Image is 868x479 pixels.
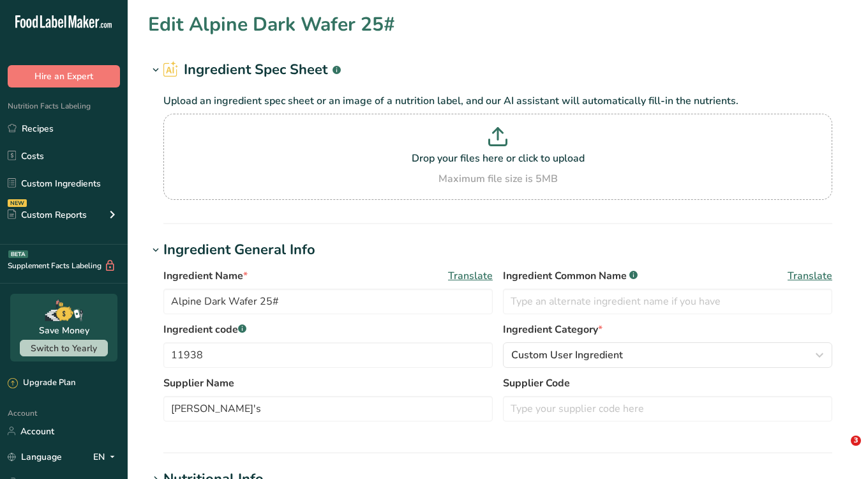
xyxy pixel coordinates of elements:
div: Custom Reports [8,208,87,222]
label: Supplier Name [163,376,493,391]
p: Upload an ingredient spec sheet or an image of a nutrition label, and our AI assistant will autom... [163,93,832,109]
input: Type your ingredient code here [163,342,493,368]
p: Drop your files here or click to upload [167,151,829,166]
button: Custom User Ingredient [503,342,832,368]
div: Ingredient General Info [163,240,315,261]
span: Ingredient Name [163,268,248,284]
input: Type your supplier name here [163,396,493,422]
h1: Edit Alpine Dark Wafer 25# [148,10,395,39]
span: Custom User Ingredient [511,347,623,363]
a: Language [8,446,62,468]
div: Upgrade Plan [8,377,75,390]
div: BETA [8,250,28,258]
input: Type your supplier code here [503,396,832,422]
button: Hire an Expert [8,65,120,87]
label: Ingredient Category [503,322,832,337]
span: Switch to Yearly [31,342,97,354]
div: NEW [8,199,27,207]
span: 3 [851,436,861,446]
input: Type an alternate ingredient name if you have [503,289,832,314]
label: Ingredient code [163,322,493,337]
span: Translate [448,268,493,284]
span: Ingredient Common Name [503,268,638,284]
button: Switch to Yearly [20,340,108,356]
div: Save Money [39,324,89,337]
h2: Ingredient Spec Sheet [163,59,341,80]
iframe: Intercom live chat [825,436,855,466]
label: Supplier Code [503,376,832,391]
span: Translate [788,268,832,284]
div: Maximum file size is 5MB [167,171,829,186]
input: Type your ingredient name here [163,289,493,314]
div: EN [93,449,120,464]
